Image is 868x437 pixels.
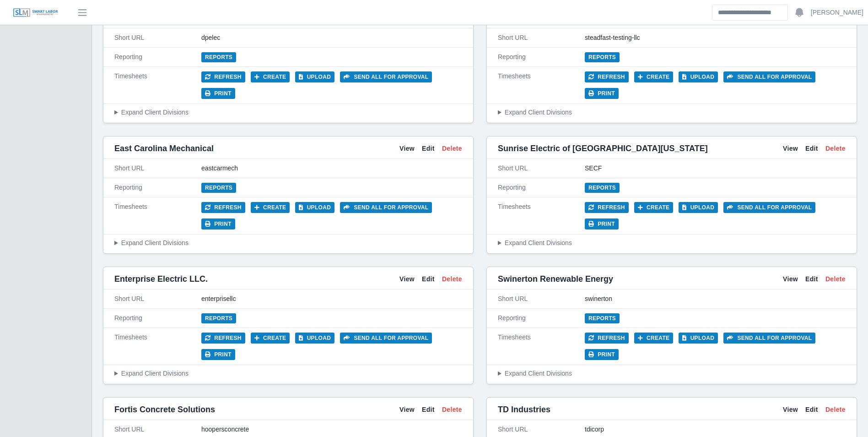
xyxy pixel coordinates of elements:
a: Reports [201,52,236,62]
div: Reporting [498,313,585,323]
summary: Expand Client Divisions [114,369,462,378]
div: Timesheets [114,333,201,360]
button: Refresh [585,71,629,82]
div: Short URL [114,33,201,43]
a: Delete [825,274,846,284]
a: Reports [585,313,620,323]
button: Upload [295,333,334,344]
button: Create [634,71,674,82]
button: Print [201,218,235,229]
div: Short URL [114,425,201,434]
span: Swinerton Renewable Energy [498,273,613,285]
a: View [783,274,798,284]
button: Send all for approval [340,333,432,344]
div: Timesheets [498,333,585,360]
div: Short URL [498,164,585,173]
div: enterprisellc [201,294,462,304]
a: Reports [585,183,620,193]
a: Edit [422,144,435,153]
a: View [783,144,798,153]
a: View [399,405,415,415]
span: Sunrise Electric of [GEOGRAPHIC_DATA][US_STATE] [498,142,708,155]
button: Create [251,202,290,213]
div: dpelec [201,33,462,43]
div: Short URL [498,33,585,43]
a: Edit [422,405,435,415]
button: Send all for approval [723,333,815,344]
button: Refresh [201,71,245,82]
div: swinerton [585,294,846,304]
button: Upload [295,71,334,82]
div: steadfast-testing-llc [585,33,846,43]
button: Refresh [585,333,629,344]
button: Upload [295,202,334,213]
div: Reporting [114,313,201,323]
span: Fortis Concrete Solutions [114,403,215,416]
button: Print [201,88,235,99]
a: Delete [442,274,462,284]
button: Send all for approval [340,202,432,213]
div: Reporting [498,52,585,62]
a: Delete [825,144,846,153]
a: Edit [805,144,818,153]
button: Print [585,218,619,229]
a: Edit [805,274,818,284]
a: View [399,274,415,284]
button: Create [634,202,674,213]
button: Send all for approval [723,71,815,82]
button: Refresh [201,202,245,213]
button: Refresh [585,202,629,213]
a: Reports [585,52,620,62]
summary: Expand Client Divisions [114,238,462,248]
button: Upload [679,71,718,82]
button: Refresh [201,333,245,344]
div: hoopersconcrete [201,425,462,434]
div: Timesheets [498,202,585,229]
button: Send all for approval [340,71,432,82]
a: Edit [805,405,818,415]
button: Send all for approval [723,202,815,213]
button: Create [251,333,290,344]
button: Print [585,349,619,360]
div: SECF [585,164,846,173]
a: Reports [201,313,236,323]
button: Upload [679,202,718,213]
div: Timesheets [114,71,201,99]
button: Create [251,71,290,82]
div: Reporting [114,52,201,62]
a: Delete [825,405,846,415]
div: Short URL [498,294,585,304]
div: Short URL [114,164,201,173]
div: Short URL [498,425,585,434]
input: Search [712,5,788,21]
a: Delete [442,405,462,415]
a: Edit [422,274,435,284]
div: Timesheets [114,202,201,229]
img: SLM Logo [13,8,59,18]
span: East Carolina Mechanical [114,142,214,155]
a: [PERSON_NAME] [811,8,863,17]
div: Reporting [114,183,201,192]
summary: Expand Client Divisions [498,238,846,248]
span: TD Industries [498,403,550,416]
summary: Expand Client Divisions [498,108,846,117]
summary: Expand Client Divisions [498,369,846,378]
a: Delete [442,144,462,153]
div: eastcarmech [201,164,462,173]
div: tdicorp [585,425,846,434]
button: Create [634,333,674,344]
summary: Expand Client Divisions [114,108,462,117]
div: Short URL [114,294,201,304]
a: Reports [201,183,236,193]
a: View [399,144,415,153]
button: Upload [679,333,718,344]
a: View [783,405,798,415]
div: Timesheets [498,71,585,99]
div: Reporting [498,183,585,192]
span: Enterprise Electric LLC. [114,273,208,285]
button: Print [201,349,235,360]
button: Print [585,88,619,99]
